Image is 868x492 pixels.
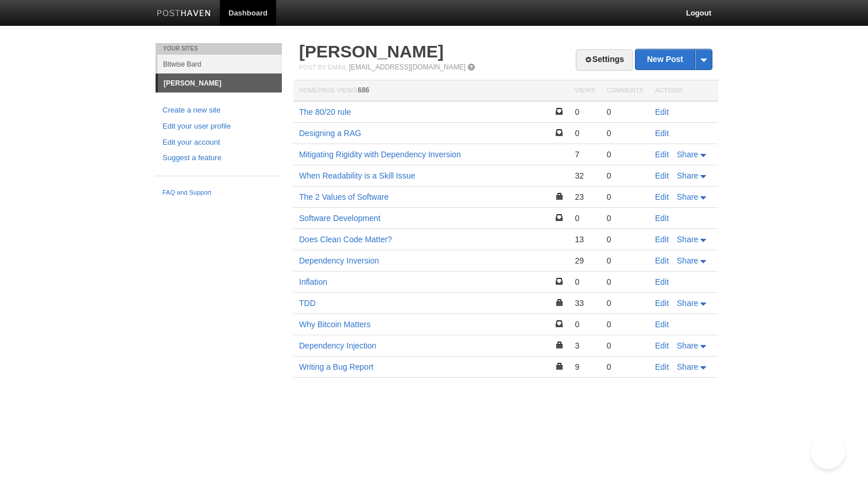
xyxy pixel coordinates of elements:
a: Edit [655,150,669,159]
div: 0 [607,192,644,202]
a: Bitwise Bard [157,55,282,73]
span: Share [677,362,698,371]
a: Edit [655,235,669,244]
a: Edit [655,214,669,223]
a: Edit [655,129,669,138]
a: Dependency Inversion [299,256,379,265]
a: Software Development [299,214,381,223]
a: Edit [655,171,669,180]
div: 0 [575,319,595,330]
a: Edit [655,362,669,371]
th: Views [569,80,600,102]
th: Comments [601,80,649,102]
a: Create a new site [162,104,275,117]
a: Edit [655,320,669,329]
span: Share [677,256,698,265]
div: 7 [575,149,595,160]
span: 686 [358,86,369,94]
div: 0 [607,298,644,308]
div: 32 [575,171,595,181]
a: [EMAIL_ADDRESS][DOMAIN_NAME] [349,63,466,71]
div: 0 [607,255,644,266]
div: 0 [575,107,595,117]
div: 0 [575,213,595,223]
iframe: Help Scout Beacon - Open [811,435,845,469]
a: Edit [655,107,669,117]
a: TDD [299,299,316,308]
div: 0 [607,171,644,181]
div: 0 [607,107,644,117]
div: 0 [607,362,644,372]
div: 0 [607,319,644,330]
th: Actions [649,80,718,102]
div: 0 [575,128,595,138]
a: Edit [655,299,669,308]
a: Edit your account [162,137,275,149]
div: 23 [575,192,595,202]
a: Edit [655,256,669,265]
div: 0 [575,277,595,287]
div: 33 [575,298,595,308]
a: Edit [655,277,669,286]
div: 13 [575,234,595,245]
a: Why Bitcoin Matters [299,320,370,329]
a: Edit [655,341,669,350]
a: Edit [655,192,669,202]
div: 0 [607,234,644,245]
a: Edit your user profile [162,121,275,133]
a: Does Clean Code Matter? [299,235,392,244]
span: Share [677,341,698,350]
div: 0 [607,340,644,351]
a: The 2 Values of Software [299,192,389,202]
a: Inflation [299,277,327,286]
span: Share [677,235,698,244]
a: Writing a Bug Report [299,362,374,371]
div: 0 [607,128,644,138]
th: Homepage Views [293,80,569,102]
a: FAQ and Support [162,188,275,198]
a: Settings [576,49,633,71]
div: 3 [575,340,595,351]
img: Posthaven-bar [157,10,211,18]
a: [PERSON_NAME] [299,42,444,61]
a: Designing a RAG [299,129,361,138]
a: New Post [635,49,712,69]
a: When Readability is a Skill Issue [299,171,415,180]
div: 0 [607,277,644,287]
a: Dependency Injection [299,341,377,350]
a: [PERSON_NAME] [158,74,282,92]
div: 0 [607,213,644,223]
span: Share [677,171,698,180]
div: 9 [575,362,595,372]
span: Share [677,192,698,202]
span: Share [677,150,698,159]
span: Post by Email [299,64,347,71]
div: 29 [575,255,595,266]
a: Mitigating Rigidity with Dependency Inversion [299,150,461,159]
span: Share [677,299,698,308]
li: Your Sites [156,43,282,55]
a: The 80/20 rule [299,107,351,117]
div: 0 [607,149,644,160]
a: Suggest a feature [162,152,275,164]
